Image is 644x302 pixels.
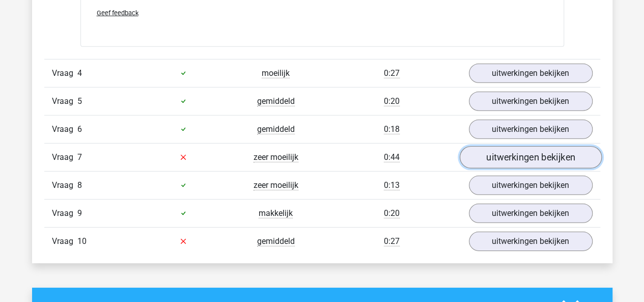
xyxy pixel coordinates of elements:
span: Vraag [52,151,77,163]
span: Geef feedback [97,9,138,17]
span: zeer moeilijk [254,152,298,162]
span: 6 [77,124,82,134]
span: 10 [77,236,87,246]
span: 8 [77,180,82,190]
span: Vraag [52,179,77,191]
span: 4 [77,68,82,78]
span: makkelijk [259,208,293,218]
span: 0:27 [384,236,400,246]
span: Vraag [52,67,77,79]
span: zeer moeilijk [254,180,298,190]
span: Vraag [52,207,77,219]
span: 0:18 [384,124,400,134]
span: moeilijk [262,68,290,78]
span: 0:27 [384,68,400,78]
a: uitwerkingen bekijken [469,176,593,195]
span: gemiddeld [257,96,295,106]
span: 0:20 [384,96,400,106]
span: Vraag [52,95,77,107]
span: Vraag [52,235,77,248]
span: gemiddeld [257,236,295,246]
span: 0:13 [384,180,400,190]
a: uitwerkingen bekijken [459,146,601,169]
a: uitwerkingen bekijken [469,232,593,251]
span: 0:44 [384,152,400,162]
a: uitwerkingen bekijken [469,92,593,111]
a: uitwerkingen bekijken [469,204,593,223]
a: uitwerkingen bekijken [469,120,593,139]
a: uitwerkingen bekijken [469,64,593,83]
span: gemiddeld [257,124,295,134]
span: 0:20 [384,208,400,218]
span: Vraag [52,123,77,135]
span: 9 [77,208,82,218]
span: 7 [77,152,82,162]
span: 5 [77,96,82,106]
